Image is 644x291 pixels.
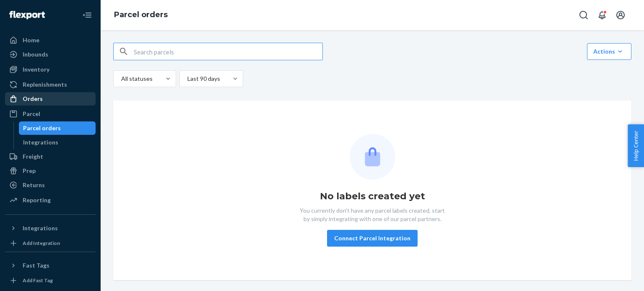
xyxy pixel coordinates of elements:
[5,193,96,207] a: Reporting
[5,78,96,91] a: Replenishments
[23,110,40,118] div: Parcel
[23,181,45,189] div: Returns
[23,167,36,175] div: Prep
[612,7,629,23] button: Open account menu
[327,230,418,247] button: Connect Parcel Integration
[19,121,96,135] a: Parcel orders
[23,224,58,232] div: Integrations
[5,221,96,235] button: Integrations
[23,277,53,284] div: Add Fast Tag
[575,7,592,23] button: Open Search Box
[350,134,395,180] img: Empty list
[5,63,96,76] a: Inventory
[5,150,96,163] a: Freight
[23,196,51,204] div: Reporting
[5,48,96,61] a: Inbounds
[23,261,49,270] div: Fast Tags
[23,65,49,74] div: Inventory
[23,124,61,132] div: Parcel orders
[5,92,96,106] a: Orders
[628,124,644,167] button: Help Center
[114,10,168,19] a: Parcel orders
[187,75,187,83] input: Last 90 days
[5,107,96,121] a: Parcel
[23,95,43,103] div: Orders
[5,178,96,192] a: Returns
[23,138,58,147] div: Integrations
[587,43,631,60] button: Actions
[23,239,60,247] div: Add Integration
[5,164,96,178] a: Prep
[23,50,48,59] div: Inbounds
[5,33,96,47] a: Home
[134,43,322,60] input: Search parcels
[5,276,96,286] a: Add Fast Tag
[23,152,43,161] div: Freight
[79,7,96,23] button: Close Navigation
[5,259,96,272] button: Fast Tags
[19,136,96,149] a: Integrations
[5,238,96,248] a: Add Integration
[23,80,67,89] div: Replenishments
[23,36,39,44] div: Home
[593,47,625,56] div: Actions
[594,7,610,23] button: Open notifications
[9,11,45,19] img: Flexport logo
[120,75,121,83] input: All statuses
[299,206,446,223] p: You currently don't have any parcel labels created, start by simply integrating with one of our p...
[320,190,425,203] h1: No labels created yet
[107,3,174,27] ol: breadcrumbs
